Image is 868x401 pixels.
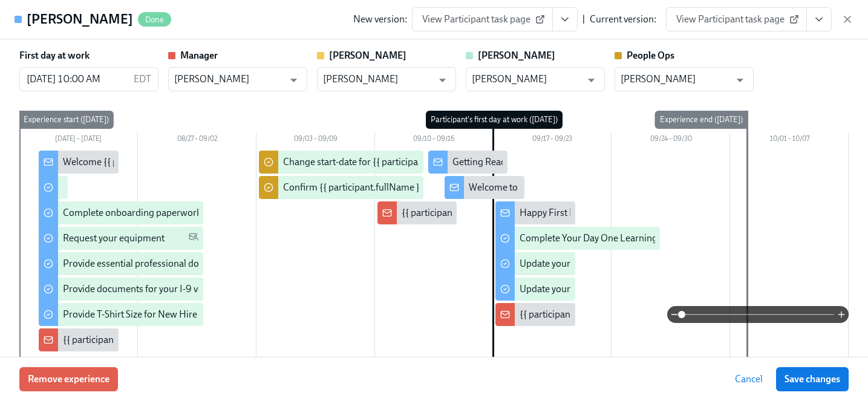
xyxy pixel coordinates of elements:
[283,181,538,194] div: Confirm {{ participant.fullName }}'s background check passed
[329,50,406,61] strong: [PERSON_NAME]
[375,132,494,148] div: 09/10 – 09/16
[138,132,256,148] div: 08/27 – 09/02
[63,155,214,169] div: Welcome {{ participant.firstName }}!
[422,13,543,25] span: View Participant task page
[353,13,407,26] div: New version:
[590,13,656,26] div: Current version:
[785,373,840,385] span: Save changes
[582,13,585,26] div: |
[284,71,303,90] button: Open
[806,7,832,31] button: View task page
[776,367,849,391] button: Save changes
[19,49,90,62] label: First day at work
[666,7,807,31] a: View Participant task page
[63,206,307,220] div: Complete onboarding paperwork in [GEOGRAPHIC_DATA]
[520,282,638,296] div: Update your Email Signature
[19,367,118,391] button: Remove experience
[63,232,165,245] div: Request your equipment
[582,71,601,90] button: Open
[452,155,577,169] div: Getting Ready for Onboarding
[520,257,638,270] div: Update your Linkedin profile
[655,111,748,129] div: Experience end ([DATE])
[731,71,749,90] button: Open
[138,15,171,24] span: Done
[412,7,553,31] a: View Participant task page
[180,50,218,61] strong: Manager
[735,373,763,385] span: Cancel
[134,73,151,86] p: EDT
[612,132,730,148] div: 09/24 – 09/30
[433,71,452,90] button: Open
[730,132,849,148] div: 10/01 – 10/07
[19,111,114,129] div: Experience start ([DATE])
[469,181,582,194] div: Welcome to Charlie Health!
[478,50,555,61] strong: [PERSON_NAME]
[19,132,138,148] div: [DATE] – [DATE]
[676,13,797,25] span: View Participant task page
[520,206,697,220] div: Happy First Day {{ participant.firstName }}!
[726,367,771,391] button: Cancel
[63,257,252,270] div: Provide essential professional documentation
[402,206,584,220] div: {{ participant.fullName }} starts in a week 🎉
[189,232,198,246] span: Personal Email
[63,282,240,296] div: Provide documents for your I-9 verification
[256,132,375,148] div: 09/03 – 09/09
[27,10,133,28] h4: [PERSON_NAME]
[283,155,477,169] div: Change start-date for {{ participant.fullName }}
[426,111,563,129] div: Participant's first day at work ([DATE])
[552,7,578,31] button: View task page
[63,333,204,347] div: {{ participant.fullName }} Starting!
[493,132,612,148] div: 09/17 – 09/23
[627,50,674,61] strong: People Ops
[520,232,679,245] div: Complete Your Day One Learning Path
[28,373,109,385] span: Remove experience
